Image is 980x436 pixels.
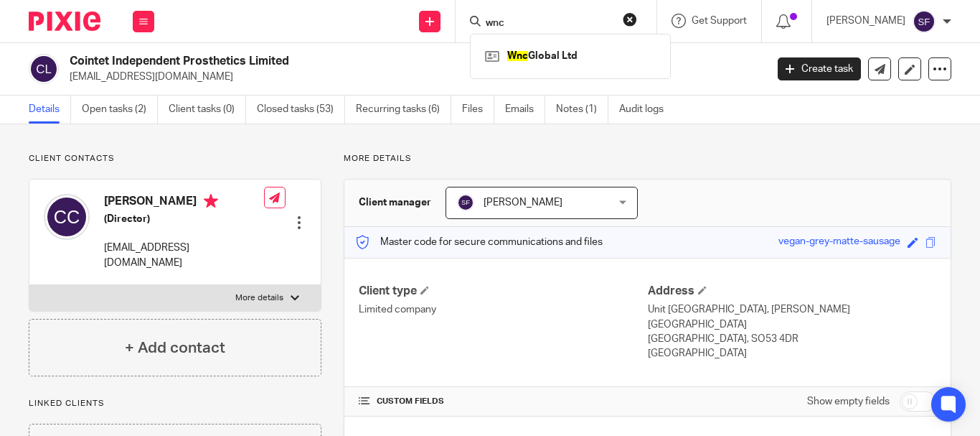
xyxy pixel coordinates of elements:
h4: Address [648,284,936,299]
p: [EMAIL_ADDRESS][DOMAIN_NAME] [70,70,756,84]
a: Client tasks (0) [169,96,246,124]
img: svg%3E [457,194,474,211]
a: Create task [778,57,861,80]
a: Open tasks (2) [82,96,158,124]
span: Get Support [692,16,747,26]
h3: Client manager [359,195,431,210]
img: svg%3E [29,54,59,84]
span: [PERSON_NAME] [484,198,562,208]
a: Audit logs [619,96,674,124]
p: Client contacts [29,153,321,164]
a: Recurring tasks (6) [356,96,451,124]
p: Linked clients [29,398,321,409]
p: Master code for secure communications and files [355,235,603,249]
input: Search [484,17,613,30]
h4: [PERSON_NAME] [104,194,264,212]
p: [GEOGRAPHIC_DATA] [648,346,936,361]
a: Details [29,96,71,124]
p: More details [344,153,951,164]
a: Files [462,96,494,124]
img: svg%3E [44,194,90,240]
p: More details [235,292,283,304]
p: [GEOGRAPHIC_DATA], SO53 4DR [648,332,936,346]
h4: + Add contact [125,337,225,359]
h4: CUSTOM FIELDS [359,396,647,407]
p: Limited company [359,302,647,317]
p: [PERSON_NAME] [826,14,905,28]
p: Unit [GEOGRAPHIC_DATA], [PERSON_NAME][GEOGRAPHIC_DATA] [648,302,936,332]
div: vegan-grey-matte-sausage [778,234,900,251]
h5: (Director) [104,212,264,226]
img: Pixie [29,11,100,31]
a: Notes (1) [556,96,608,124]
label: Show empty fields [807,394,890,409]
img: svg%3E [913,10,936,33]
a: Closed tasks (53) [257,96,345,124]
a: Emails [505,96,545,124]
button: Clear [623,12,637,27]
h2: Cointet Independent Prosthetics Limited [70,54,619,69]
p: [EMAIL_ADDRESS][DOMAIN_NAME] [104,241,264,270]
h4: Client type [359,284,647,299]
i: Primary [204,194,218,208]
